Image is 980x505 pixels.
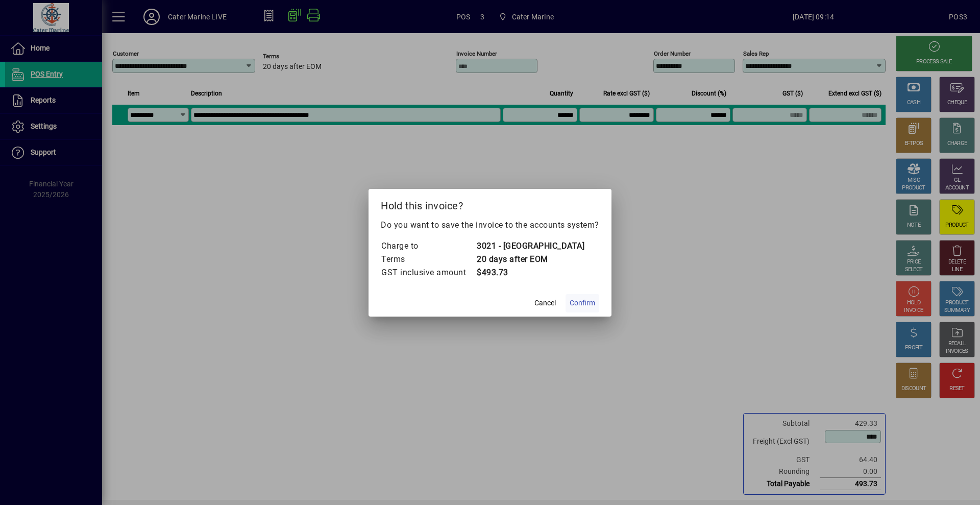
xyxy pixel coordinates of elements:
button: Cancel [529,294,561,312]
td: $493.73 [476,266,584,279]
td: 20 days after EOM [476,253,584,266]
span: Confirm [570,298,595,308]
td: Terms [381,253,476,266]
td: Charge to [381,239,476,253]
h2: Hold this invoice? [369,189,611,219]
button: Confirm [566,294,599,312]
span: Cancel [534,298,556,308]
td: GST inclusive amount [381,266,476,279]
p: Do you want to save the invoice to the accounts system? [381,219,599,231]
td: 3021 - [GEOGRAPHIC_DATA] [476,239,584,253]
